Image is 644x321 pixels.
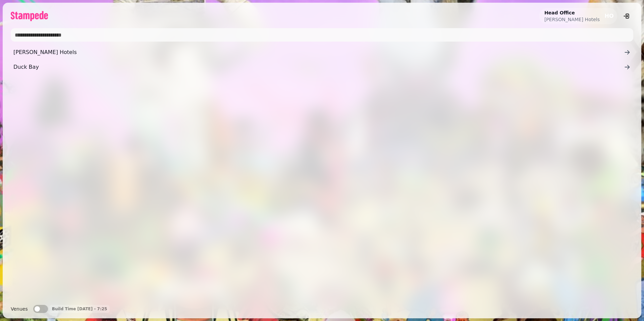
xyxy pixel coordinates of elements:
span: [PERSON_NAME] Hotels [13,48,624,56]
img: logo [11,11,48,21]
a: Duck Bay [11,60,633,74]
button: logout [620,9,633,23]
h2: Head Office [544,9,600,16]
span: HO [605,13,614,19]
span: Duck Bay [13,63,624,71]
label: Venues [11,305,28,313]
a: [PERSON_NAME] Hotels [11,46,633,59]
p: Build Time [DATE] - 7:25 [52,306,107,312]
p: [PERSON_NAME] Hotels [544,16,600,23]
